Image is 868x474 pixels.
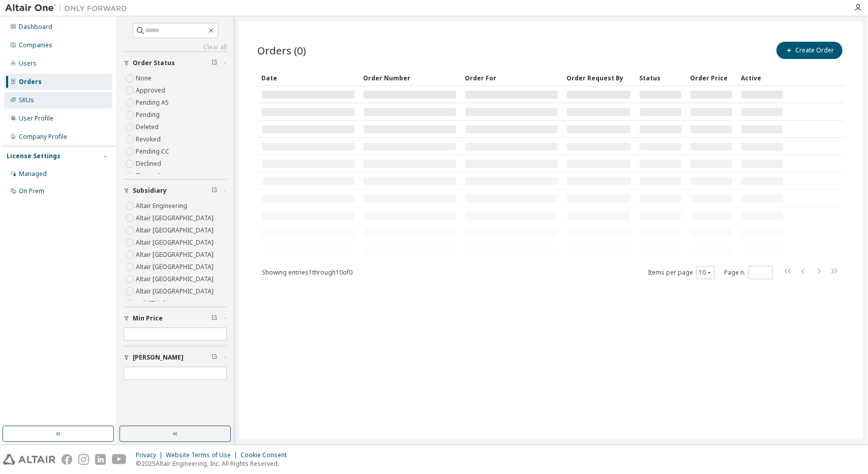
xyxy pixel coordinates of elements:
[261,70,355,86] div: Date
[19,78,42,86] div: Orders
[136,459,293,468] p: © 2025 Altair Engineering, Inc. All Rights Reserved.
[639,70,682,86] div: Status
[133,353,184,362] span: [PERSON_NAME]
[566,70,631,86] div: Order Request By
[648,266,715,279] span: Items per page
[19,133,67,141] div: Company Profile
[124,180,227,202] button: Subsidiary
[136,84,167,97] label: Approved
[19,187,44,195] div: On Prem
[136,133,163,145] label: Revoked
[212,314,218,322] span: Clear filter
[136,285,216,298] label: Altair [GEOGRAPHIC_DATA]
[133,59,175,67] span: Order Status
[133,314,163,322] span: Min Price
[136,224,216,236] label: Altair [GEOGRAPHIC_DATA]
[699,269,712,277] button: 10
[19,23,52,31] div: Dashboard
[257,43,306,57] span: Orders (0)
[136,158,163,170] label: Declined
[136,273,216,285] label: Altair [GEOGRAPHIC_DATA]
[19,60,37,68] div: Users
[133,187,167,195] span: Subsidiary
[212,187,218,195] span: Clear filter
[166,451,241,459] div: Website Terms of Use
[136,109,162,121] label: Pending
[241,451,293,459] div: Cookie Consent
[136,451,166,459] div: Privacy
[136,261,216,273] label: Altair [GEOGRAPHIC_DATA]
[136,236,216,249] label: Altair [GEOGRAPHIC_DATA]
[212,59,218,67] span: Clear filter
[7,152,61,160] div: License Settings
[124,52,227,74] button: Order Status
[363,70,457,86] div: Order Number
[136,121,161,133] label: Deleted
[136,298,177,310] label: solidThinking
[112,454,127,465] img: youtube.svg
[136,145,171,158] label: Pending CC
[136,97,171,109] label: Pending AS
[776,42,843,59] button: Create Order
[741,70,784,86] div: Active
[19,170,47,178] div: Managed
[136,200,189,212] label: Altair Engineering
[19,41,52,49] div: Companies
[136,170,162,182] label: Flagged
[62,454,72,465] img: facebook.svg
[19,96,34,104] div: SKUs
[262,268,352,277] span: Showing entries 1 through 10 of 0
[3,454,55,465] img: altair_logo.svg
[136,212,216,224] label: Altair [GEOGRAPHIC_DATA]
[212,353,218,362] span: Clear filter
[465,70,558,86] div: Order For
[136,72,154,84] label: None
[724,266,773,279] span: Page n.
[124,307,227,330] button: Min Price
[124,346,227,369] button: [PERSON_NAME]
[690,70,733,86] div: Order Price
[5,3,132,13] img: Altair One
[136,249,216,261] label: Altair [GEOGRAPHIC_DATA]
[95,454,106,465] img: linkedin.svg
[124,43,227,51] a: Clear all
[19,114,53,123] div: User Profile
[78,454,89,465] img: instagram.svg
